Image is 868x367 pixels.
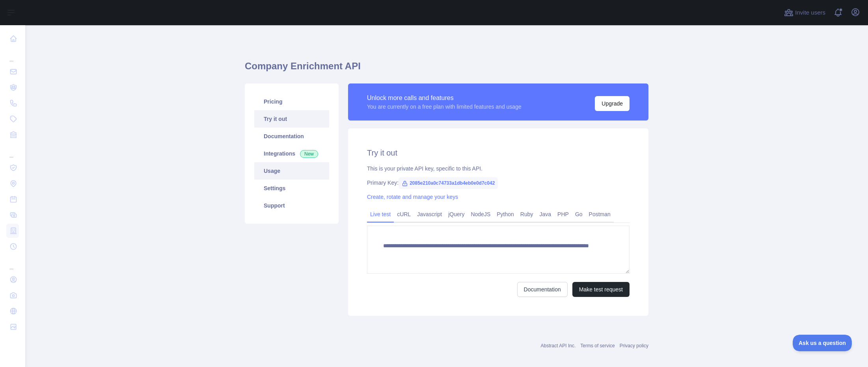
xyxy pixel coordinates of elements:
[245,60,648,79] h1: Company Enrichment API
[517,282,568,297] a: Documentation
[517,208,536,221] a: Ruby
[782,6,827,19] button: Invite users
[468,208,494,221] a: NodeJS
[254,93,329,110] a: Pricing
[254,128,329,145] a: Documentation
[399,177,498,189] span: 2085e210a0c74733a1db4eb0e0d7c042
[572,208,586,221] a: Go
[580,343,615,348] a: Terms of service
[367,208,394,221] a: Live test
[414,208,445,221] a: Javascript
[586,208,614,221] a: Postman
[367,93,522,103] div: Unlock more calls and features
[595,96,630,111] button: Upgrade
[254,162,329,180] a: Usage
[6,143,19,159] div: ...
[367,147,630,158] h2: Try it out
[793,335,852,351] iframe: Toggle Customer Support
[6,47,19,63] div: ...
[394,208,414,221] a: cURL
[795,8,825,17] span: Invite users
[554,208,572,221] a: PHP
[367,103,522,111] div: You are currently on a free plan with limited features and usage
[620,343,648,348] a: Privacy policy
[300,150,318,158] span: New
[6,255,19,271] div: ...
[254,197,329,214] a: Support
[367,194,458,200] a: Create, rotate and manage your keys
[494,208,517,221] a: Python
[254,145,329,162] a: Integrations New
[367,179,630,187] div: Primary Key:
[572,282,630,297] button: Make test request
[445,208,468,221] a: jQuery
[541,343,576,348] a: Abstract API Inc.
[254,180,329,197] a: Settings
[254,110,329,128] a: Try it out
[536,208,555,221] a: Java
[367,165,630,172] div: This is your private API key, specific to this API.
